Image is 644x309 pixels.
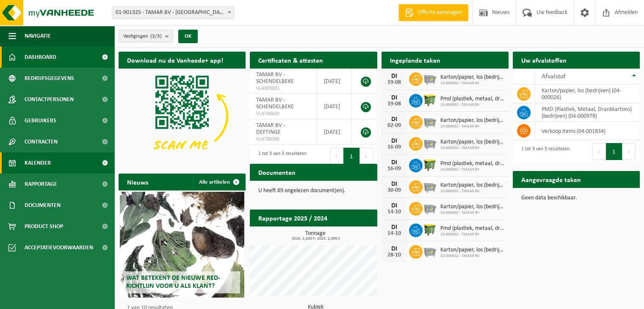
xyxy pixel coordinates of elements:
[517,142,569,161] div: 1 tot 3 van 3 resultaten
[123,30,162,43] span: Vestigingen
[542,73,566,80] span: Afvalstof
[330,148,343,165] button: Previous
[423,201,437,215] img: WB-2500-GAL-GY-01
[440,124,504,129] span: 10-886602 - TAMAR BV
[386,209,403,215] div: 14-10
[386,224,403,231] div: DI
[250,210,336,226] h2: Rapportage 2025 / 2024
[440,204,504,210] span: Karton/papier, los (bedrijven)
[398,4,468,21] a: Offerte aanvragen
[250,52,332,68] h2: Certificaten & attesten
[440,139,504,146] span: Karton/papier, los (bedrijven)
[440,254,504,259] span: 10-886602 - TAMAR BV
[25,131,58,152] span: Contracten
[386,101,403,107] div: 19-08
[254,237,377,241] span: 2024: 2,200 t - 2025: 2,900 t
[423,71,437,86] img: WB-2500-GAL-GY-01
[440,96,504,102] span: Pmd (plastiek, metaal, drankkartons) (bedrijven)
[440,160,504,167] span: Pmd (plastiek, metaal, drankkartons) (bedrijven)
[386,246,403,252] div: DI
[423,244,437,258] img: WB-2500-GAL-GY-01
[254,231,377,241] h3: Tonnage
[150,33,162,39] count: (3/3)
[535,103,640,122] td: PMD (Plastiek, Metaal, Drankkartons) (bedrijven) (04-000978)
[386,202,403,209] div: DI
[386,144,403,150] div: 16-09
[386,123,403,129] div: 02-09
[386,181,403,188] div: DI
[25,152,51,174] span: Kalender
[423,179,437,193] img: WB-2500-GAL-GY-01
[386,252,403,258] div: 28-10
[386,73,403,80] div: DI
[254,147,307,166] div: 1 tot 3 van 3 resultaten
[440,189,504,194] span: 10-886602 - TAMAR BV
[423,222,437,237] img: WB-1100-HPE-GN-50
[386,138,403,144] div: DI
[606,143,622,160] button: 1
[513,171,589,188] h2: Aangevraagde taken
[440,74,504,81] span: Karton/papier, los (bedrijven)
[256,122,285,135] span: TAMAR BV - DEFTINGE
[592,143,606,160] button: Previous
[440,146,504,151] span: 10-886602 - TAMAR BV
[25,110,56,131] span: Gebruikers
[343,148,360,165] button: 1
[178,30,198,43] button: OK
[250,164,304,180] h2: Documenten
[258,188,368,194] p: U heeft 69 ongelezen document(en).
[25,68,74,89] span: Bedrijfsgegevens
[317,94,352,119] td: [DATE]
[440,102,504,108] span: 10-886602 - TAMAR BV
[119,69,246,164] img: Download de VHEPlus App
[440,167,504,172] span: 10-886602 - TAMAR BV
[119,174,157,190] h2: Nieuws
[256,97,294,110] span: TAMAR BV - SCHENDELBEKE
[25,195,61,216] span: Documenten
[112,7,234,19] span: 01-901325 - TAMAR BV - GERAARDSBERGEN
[381,52,449,68] h2: Ingeplande taken
[256,85,310,92] span: VLA903691
[192,174,245,190] a: Alle artikelen
[440,247,504,254] span: Karton/papier, los (bedrijven)
[317,69,352,94] td: [DATE]
[521,195,631,201] p: Geen data beschikbaar.
[440,225,504,232] span: Pmd (plastiek, metaal, drankkartons) (bedrijven)
[423,114,437,129] img: WB-2500-GAL-GY-01
[386,116,403,123] div: DI
[440,182,504,189] span: Karton/papier, los (bedrijven)
[513,52,575,68] h2: Uw afvalstoffen
[25,216,63,237] span: Product Shop
[622,143,636,160] button: Next
[256,72,294,85] span: TAMAR BV - SCHENDELBEKE
[386,94,403,101] div: DI
[416,8,464,17] span: Offerte aanvragen
[535,85,640,103] td: karton/papier, los (bedrijven) (04-000026)
[25,47,56,68] span: Dashboard
[119,52,232,68] h2: Download nu de Vanheede+ app!
[25,89,74,110] span: Contactpersonen
[360,148,373,165] button: Next
[25,174,57,195] span: Rapportage
[440,81,504,86] span: 10-886602 - TAMAR BV
[119,30,173,42] button: Vestigingen(3/3)
[25,237,93,258] span: Acceptatievoorwaarden
[440,117,504,124] span: Karton/papier, los (bedrijven)
[386,231,403,237] div: 14-10
[535,122,640,140] td: verkoop items (04-001834)
[25,25,51,47] span: Navigatie
[440,210,504,215] span: 10-886602 - TAMAR BV
[386,166,403,172] div: 16-09
[423,93,437,107] img: WB-1100-HPE-GN-50
[440,232,504,237] span: 10-886602 - TAMAR BV
[386,159,403,166] div: DI
[256,136,310,143] span: VLA700389
[314,226,376,243] a: Bekijk rapportage
[112,6,234,19] span: 01-901325 - TAMAR BV - GERAARDSBERGEN
[256,110,310,117] span: VLA708632
[120,192,244,298] a: Wat betekent de nieuwe RED-richtlijn voor u als klant?
[126,275,220,290] span: Wat betekent de nieuwe RED-richtlijn voor u als klant?
[423,136,437,150] img: WB-2500-GAL-GY-01
[386,188,403,193] div: 30-09
[386,80,403,86] div: 19-08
